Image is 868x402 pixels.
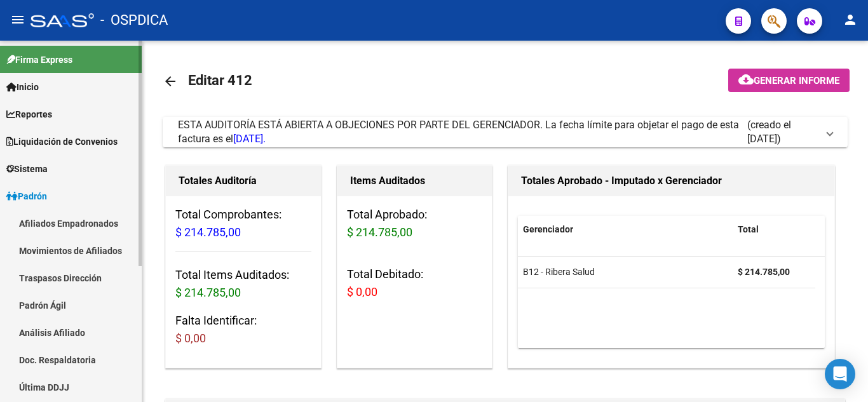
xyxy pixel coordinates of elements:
span: [DATE]. [233,133,266,145]
mat-icon: arrow_back [163,74,178,89]
h3: Total Aprobado: [347,206,483,241]
span: Gerenciador [523,224,573,234]
span: Total [738,224,759,234]
span: Generar informe [754,75,839,86]
span: Firma Express [6,53,72,67]
span: Liquidación de Convenios [6,135,118,149]
h3: Total Comprobantes: [175,206,311,241]
button: Generar informe [728,69,850,92]
h1: Totales Auditoría [179,171,308,191]
h1: Items Auditados [350,171,480,191]
span: $ 214.785,00 [175,225,241,239]
span: (creado el [DATE]) [747,118,817,146]
span: $ 214.785,00 [175,286,241,299]
h3: Total Items Auditados: [175,266,311,302]
span: $ 0,00 [347,285,377,298]
div: Open Intercom Messenger [825,359,855,389]
datatable-header-cell: Gerenciador [518,216,733,243]
mat-icon: menu [10,12,25,27]
datatable-header-cell: Total [733,216,815,243]
span: Reportes [6,107,52,121]
h3: Total Debitado: [347,265,483,301]
span: B12 - Ribera Salud [523,267,595,277]
mat-icon: cloud_download [738,72,754,87]
h1: Totales Aprobado - Imputado x Gerenciador [521,171,822,191]
span: ESTA AUDITORÍA ESTÁ ABIERTA A OBJECIONES POR PARTE DEL GERENCIADOR. La fecha límite para objetar ... [178,119,739,145]
span: Editar 412 [188,72,252,88]
span: - OSPDICA [100,6,168,34]
h3: Falta Identificar: [175,312,311,347]
span: $ 0,00 [175,332,206,345]
mat-icon: person [843,12,858,27]
span: Padrón [6,189,47,203]
strong: $ 214.785,00 [738,267,790,277]
mat-expansion-panel-header: ESTA AUDITORÍA ESTÁ ABIERTA A OBJECIONES POR PARTE DEL GERENCIADOR. La fecha límite para objetar ... [163,117,848,147]
span: Sistema [6,162,48,176]
span: $ 214.785,00 [347,225,412,239]
span: Inicio [6,80,39,94]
